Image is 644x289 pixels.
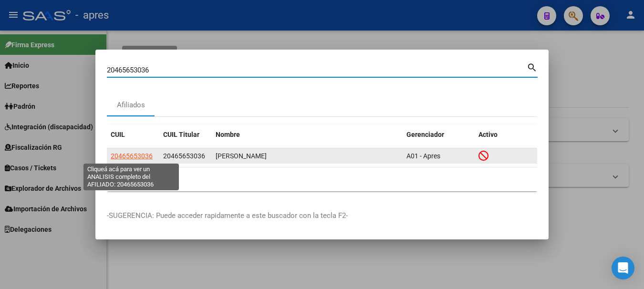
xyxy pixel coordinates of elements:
[216,151,399,162] div: [PERSON_NAME]
[612,257,634,279] div: Open Intercom Messenger
[216,131,240,138] span: Nombre
[403,124,475,145] datatable-header-cell: Gerenciador
[159,124,212,145] datatable-header-cell: CUIL Titular
[406,131,444,138] span: Gerenciador
[107,167,537,191] div: 1 total
[475,124,537,145] datatable-header-cell: Activo
[111,131,125,138] span: CUIL
[111,152,153,160] span: 20465653036
[107,124,159,145] datatable-header-cell: CUIL
[527,61,538,72] mat-icon: search
[163,152,205,160] span: 20465653036
[117,100,145,111] div: Afiliados
[107,210,537,221] p: -SUGERENCIA: Puede acceder rapidamente a este buscador con la tecla F2-
[406,152,440,160] span: A01 - Apres
[163,131,199,138] span: CUIL Titular
[212,124,403,145] datatable-header-cell: Nombre
[478,131,498,138] span: Activo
